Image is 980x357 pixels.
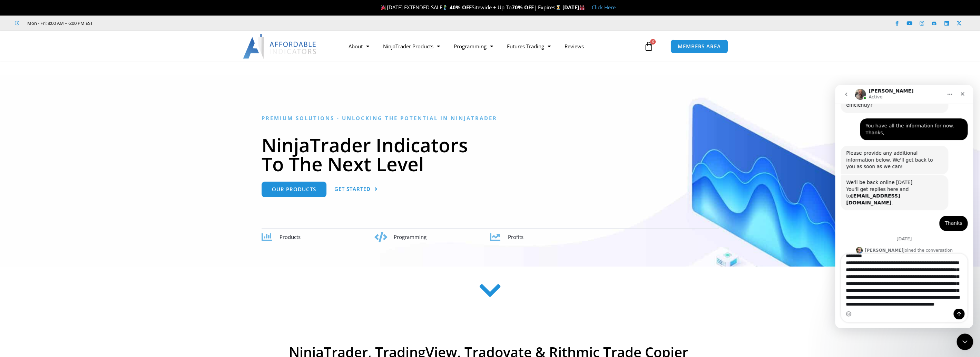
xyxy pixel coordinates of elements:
span: 0 [650,39,656,45]
img: 🏭 [579,5,585,10]
img: 🎉 [381,5,386,10]
a: Programming [447,38,500,54]
span: Programming [394,233,427,240]
img: LogoAI | Affordable Indicators – NinjaTrader [243,34,317,59]
span: MEMBERS AREA [678,44,721,49]
nav: Menu [342,38,642,54]
strong: [DATE] [562,4,585,11]
strong: 40% OFF [450,4,472,11]
a: About [342,38,376,54]
a: Reviews [558,38,591,54]
iframe: Customer reviews powered by Trustpilot [102,20,206,27]
a: Our Products [262,182,326,197]
img: ⌛ [556,5,561,10]
strong: 70% OFF [512,4,534,11]
img: 🏌️‍♂️ [442,5,448,10]
span: Mon - Fri: 8:00 AM – 6:00 PM EST [26,19,93,27]
a: MEMBERS AREA [670,39,728,54]
a: Click Here [592,4,616,11]
h1: NinjaTrader Indicators To The Next Level [262,135,719,173]
a: Get Started [334,182,378,197]
iframe: Intercom live chat [957,334,973,350]
h6: Premium Solutions - Unlocking the Potential in NinjaTrader [262,115,719,122]
span: Profits [508,233,523,240]
a: 0 [633,36,664,56]
span: Products [280,233,301,240]
span: Get Started [334,186,371,192]
iframe: Intercom live chat [835,85,973,328]
a: NinjaTrader Products [376,38,447,54]
span: [DATE] EXTENDED SALE Sitewide + Up To | Expires [379,4,562,11]
a: Futures Trading [500,38,558,54]
span: Our Products [272,187,316,192]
